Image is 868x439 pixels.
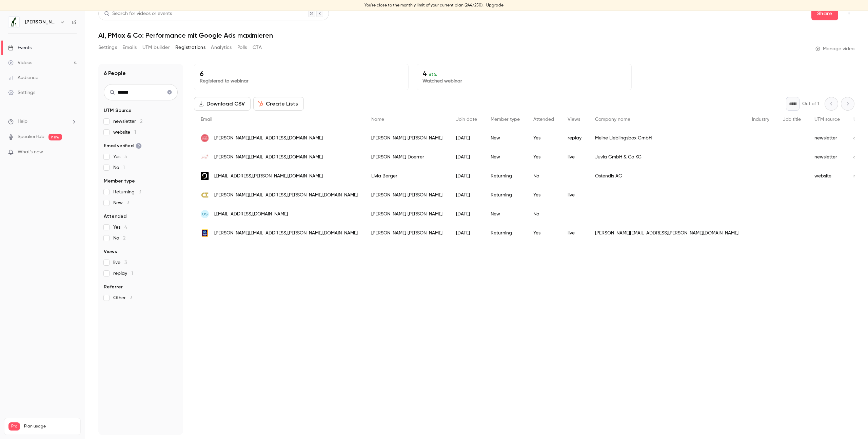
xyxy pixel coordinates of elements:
[104,69,126,77] h1: 6 People
[201,117,212,122] span: Email
[533,117,554,122] span: Attended
[104,213,126,220] span: Attended
[201,229,209,237] img: aldi-suisse.ch
[429,72,437,77] span: 67 %
[752,117,769,122] span: Industry
[491,117,520,122] span: Member type
[422,78,626,84] p: Watched webinar
[175,42,205,53] button: Registrations
[588,224,745,243] div: [PERSON_NAME][EMAIL_ADDRESS][PERSON_NAME][DOMAIN_NAME]
[134,130,136,135] span: 1
[211,42,232,53] button: Analytics
[484,186,527,205] div: Returning
[449,224,484,243] div: [DATE]
[214,135,323,142] span: [PERSON_NAME][EMAIL_ADDRESS][DOMAIN_NAME]
[194,97,251,111] button: Download CSV
[561,167,588,186] div: -
[253,42,262,53] button: CTA
[104,10,172,17] div: Search for videos or events
[588,167,745,186] div: Ostendis AG
[113,259,127,266] span: live
[364,129,449,148] div: [PERSON_NAME] [PERSON_NAME]
[8,59,32,66] div: Videos
[8,44,32,51] div: Events
[98,31,854,39] h1: AI, PMax & Co: Performance mit Google Ads maximieren
[139,190,141,194] span: 3
[808,167,847,186] div: website
[484,148,527,167] div: New
[449,148,484,167] div: [DATE]
[140,119,142,124] span: 2
[122,42,137,53] button: Emails
[24,424,76,429] span: Plan usage
[124,154,127,159] span: 5
[527,167,561,186] div: No
[214,154,323,161] span: [PERSON_NAME][EMAIL_ADDRESS][DOMAIN_NAME]
[783,117,801,122] span: Job title
[142,42,170,53] button: UTM builder
[449,129,484,148] div: [DATE]
[113,129,136,136] span: website
[527,205,561,224] div: No
[113,270,133,277] span: replay
[113,224,127,231] span: Yes
[113,189,141,195] span: Returning
[364,186,449,205] div: [PERSON_NAME] [PERSON_NAME]
[561,148,588,167] div: live
[104,284,123,290] span: Referrer
[124,260,127,265] span: 3
[104,107,178,301] section: facet-groups
[449,186,484,205] div: [DATE]
[588,129,745,148] div: Meine Lieblingsbox GmbH
[814,117,840,122] span: UTM source
[48,134,62,140] span: new
[484,129,527,148] div: New
[18,133,44,140] a: SpeakerHub
[8,89,35,96] div: Settings
[237,42,247,53] button: Polls
[8,17,19,27] img: Jung von Matt IMPACT
[811,7,838,20] button: Share
[98,42,117,53] button: Settings
[201,191,209,199] img: tourismusconsult.ch
[200,70,403,78] p: 6
[568,117,580,122] span: Views
[595,117,630,122] span: Company name
[808,129,847,148] div: newsletter
[104,178,135,185] span: Member type
[113,153,127,160] span: Yes
[8,422,20,431] span: Pro
[113,118,142,125] span: newsletter
[561,129,588,148] div: replay
[527,186,561,205] div: Yes
[561,205,588,224] div: -
[104,107,132,114] span: UTM Source
[113,235,125,242] span: No
[214,230,358,237] span: [PERSON_NAME][EMAIL_ADDRESS][PERSON_NAME][DOMAIN_NAME]
[364,148,449,167] div: [PERSON_NAME] Doerrer
[202,211,208,217] span: os
[364,167,449,186] div: Livia Berger
[201,134,209,142] img: meinebackbox.de
[561,224,588,243] div: live
[527,129,561,148] div: Yes
[127,201,129,205] span: 3
[201,153,209,161] img: juvia.com
[104,142,142,149] span: Email verified
[113,294,132,301] span: Other
[123,236,125,241] span: 2
[214,192,358,199] span: [PERSON_NAME][EMAIL_ADDRESS][PERSON_NAME][DOMAIN_NAME]
[18,118,27,125] span: Help
[484,167,527,186] div: Returning
[130,295,132,300] span: 3
[104,248,117,255] span: Views
[371,117,384,122] span: Name
[113,199,129,206] span: New
[164,87,175,98] button: Clear search
[113,164,125,171] span: No
[802,100,819,107] p: Out of 1
[214,211,288,218] span: [EMAIL_ADDRESS][DOMAIN_NAME]
[131,271,133,276] span: 1
[124,225,127,230] span: 4
[588,148,745,167] div: Juvia GmbH & Co KG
